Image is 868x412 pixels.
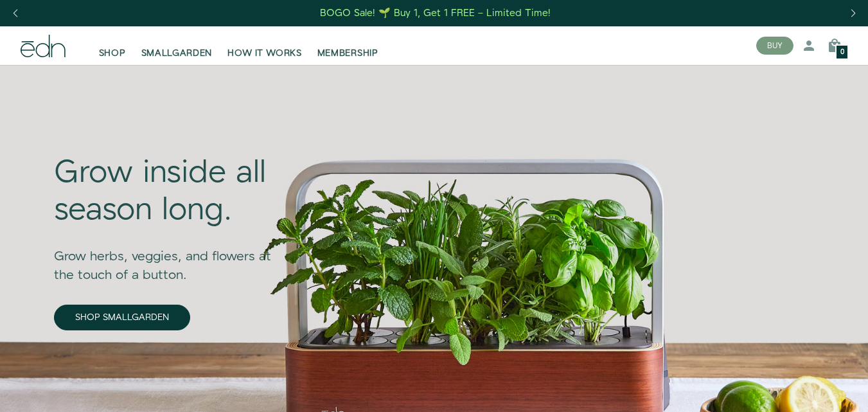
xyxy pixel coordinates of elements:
span: HOW IT WORKS [227,47,301,60]
span: SHOP [99,47,126,60]
a: MEMBERSHIP [310,31,386,60]
a: SHOP [91,31,134,60]
a: SHOP SMALLGARDEN [54,305,190,330]
div: Grow inside all season long. [54,155,290,229]
a: SMALLGARDEN [134,31,220,60]
a: HOW IT WORKS [220,31,309,60]
span: 0 [840,49,844,56]
div: Grow herbs, veggies, and flowers at the touch of a button. [54,229,290,285]
a: BOGO Sale! 🌱 Buy 1, Get 1 FREE – Limited Time! [319,3,552,23]
div: BOGO Sale! 🌱 Buy 1, Get 1 FREE – Limited Time! [320,6,551,20]
span: MEMBERSHIP [317,47,378,60]
span: SMALLGARDEN [141,47,213,60]
button: BUY [756,37,793,55]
